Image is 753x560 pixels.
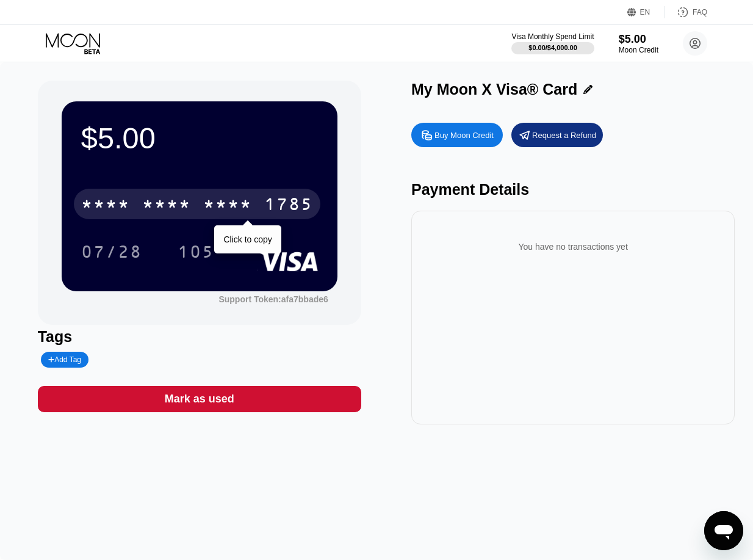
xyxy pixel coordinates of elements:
div: Payment Details [411,181,735,198]
div: Request a Refund [511,123,603,147]
div: Support Token:afa7bbade6 [218,294,328,304]
div: $0.00 / $4,000.00 [528,44,577,51]
div: FAQ [665,6,707,18]
div: 07/28 [72,236,151,267]
div: Click to copy [223,235,272,244]
div: Request a Refund [532,130,596,140]
div: Visa Monthly Spend Limit [511,32,594,41]
div: $5.00 [619,33,658,46]
div: Add Tag [48,355,81,364]
div: 105 [178,244,214,263]
div: 105 [168,236,223,267]
div: $5.00 [81,121,318,155]
div: EN [640,8,650,16]
div: 07/28 [81,244,142,263]
div: Support Token: afa7bbade6 [218,294,328,304]
div: EN [627,6,665,18]
div: FAQ [693,8,707,16]
div: 1785 [264,196,313,216]
iframe: Button to launch messaging window [704,511,743,550]
div: Mark as used [38,386,361,412]
div: Visa Monthly Spend Limit$0.00/$4,000.00 [511,32,594,54]
div: My Moon X Visa® Card [411,81,577,98]
div: Buy Moon Credit [434,130,494,140]
div: Moon Credit [619,46,658,54]
div: Buy Moon Credit [411,123,503,147]
div: Tags [38,328,361,346]
div: Add Tag [41,352,88,368]
div: $5.00Moon Credit [619,33,658,54]
div: Mark as used [165,392,234,406]
div: You have no transactions yet [421,230,725,264]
